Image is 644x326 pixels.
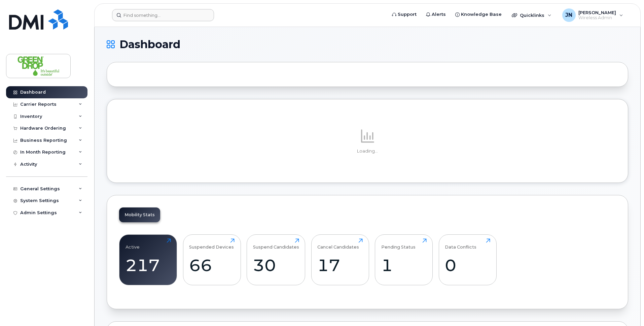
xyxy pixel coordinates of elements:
span: Dashboard [119,39,180,50]
div: 0 [445,255,490,275]
div: Data Conflicts [445,238,476,250]
div: Suspended Devices [189,238,234,250]
a: Data Conflicts0 [445,238,490,282]
a: Suspend Candidates30 [253,238,299,282]
a: Cancel Candidates17 [317,238,363,282]
p: Loading... [119,148,616,154]
div: Suspend Candidates [253,238,299,250]
div: 66 [189,255,235,275]
a: Suspended Devices66 [189,238,235,282]
div: Pending Status [381,238,416,250]
div: Cancel Candidates [317,238,359,250]
div: 17 [317,255,363,275]
div: 217 [126,255,171,275]
div: Active [126,238,140,250]
div: 30 [253,255,299,275]
div: 1 [381,255,427,275]
a: Pending Status1 [381,238,427,282]
a: Active217 [126,238,171,282]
